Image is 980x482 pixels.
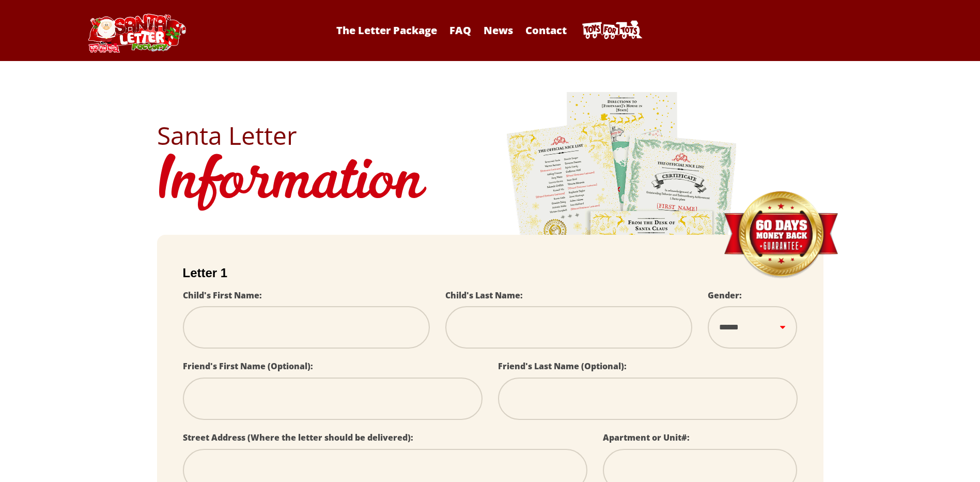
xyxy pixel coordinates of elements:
label: Apartment or Unit#: [603,432,690,443]
a: News [478,23,518,37]
label: Child's Last Name: [445,290,523,301]
img: Santa Letter Logo [85,13,188,53]
a: The Letter Package [331,23,442,37]
img: letters.png [506,91,738,380]
img: Money Back Guarantee [723,191,839,279]
label: Street Address (Where the letter should be delivered): [183,432,413,443]
label: Gender: [708,290,742,301]
a: FAQ [444,23,476,37]
a: Contact [520,23,572,37]
label: Friend's First Name (Optional): [183,360,313,372]
label: Friend's Last Name (Optional): [498,360,627,372]
label: Child's First Name: [183,290,262,301]
h2: Santa Letter [157,123,823,148]
h1: Information [157,148,823,219]
h2: Letter 1 [183,266,798,280]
